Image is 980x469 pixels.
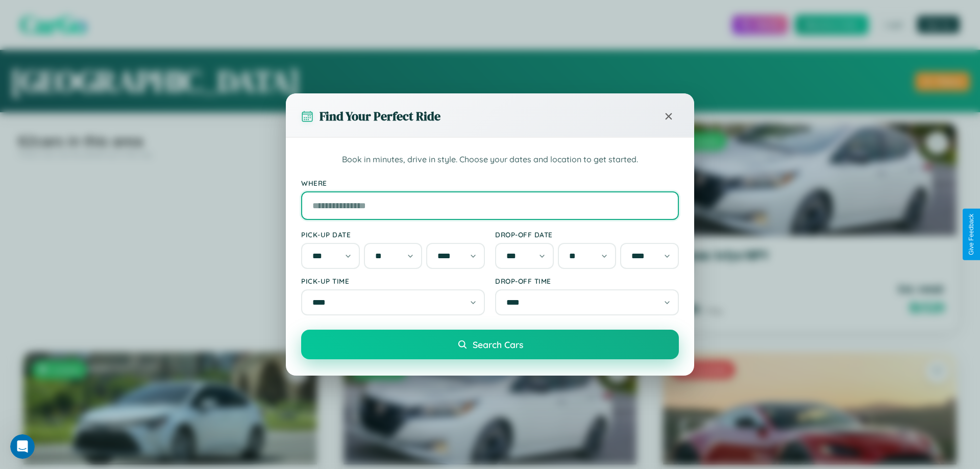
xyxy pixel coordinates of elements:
button: Search Cars [301,330,679,359]
h3: Find Your Perfect Ride [320,108,440,125]
label: Drop-off Date [495,230,679,239]
label: Where [301,179,679,187]
label: Pick-up Date [301,230,485,239]
label: Pick-up Time [301,277,485,285]
label: Drop-off Time [495,277,679,285]
span: Search Cars [473,339,523,350]
p: Book in minutes, drive in style. Choose your dates and location to get started. [301,153,679,166]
